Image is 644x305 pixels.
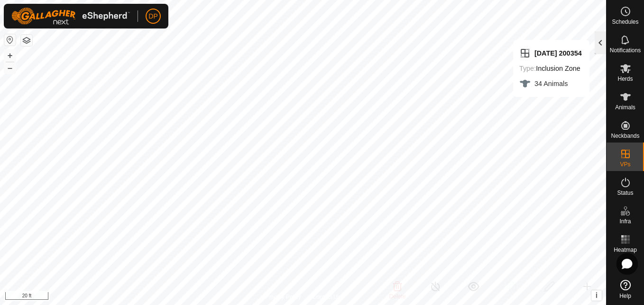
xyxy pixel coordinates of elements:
button: + [4,50,16,61]
span: Help [619,293,631,299]
a: Contact Us [313,293,340,301]
span: Infra [619,219,631,224]
span: Heatmap [614,247,637,253]
span: Status [617,190,633,196]
div: Inclusion Zone [519,63,582,74]
span: Neckbands [611,133,639,139]
span: VPs [620,162,630,167]
span: Notifications [610,48,641,53]
span: Schedules [612,19,638,25]
button: – [4,62,16,74]
span: Herds [617,76,633,82]
a: Help [607,276,644,303]
label: Type: [519,65,536,72]
a: Privacy Policy [266,293,301,301]
span: i [596,291,598,299]
img: Gallagher Logo [11,8,130,25]
div: 34 Animals [519,78,582,89]
button: i [591,290,602,301]
div: [DATE] 200354 [519,48,582,59]
button: Map Layers [21,35,32,46]
button: Reset Map [4,34,16,46]
span: DP [148,11,157,21]
span: Animals [615,105,635,110]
